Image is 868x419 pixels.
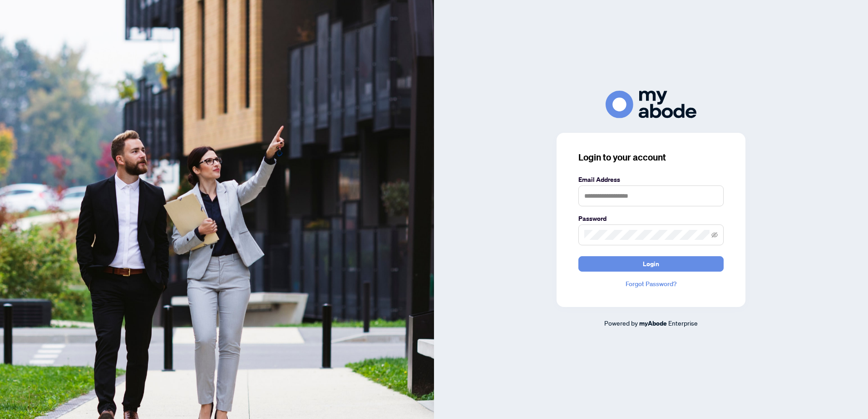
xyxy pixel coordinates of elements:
a: myAbode [639,318,667,328]
span: eye-invisible [711,232,718,238]
label: Email Address [578,175,724,185]
label: Password [578,214,724,224]
h3: Login to your account [578,151,724,164]
button: Login [578,256,724,272]
span: Enterprise [668,319,698,327]
span: Login [643,257,659,271]
a: Forgot Password? [578,279,724,289]
span: Powered by [604,319,638,327]
img: ma-logo [606,91,696,118]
